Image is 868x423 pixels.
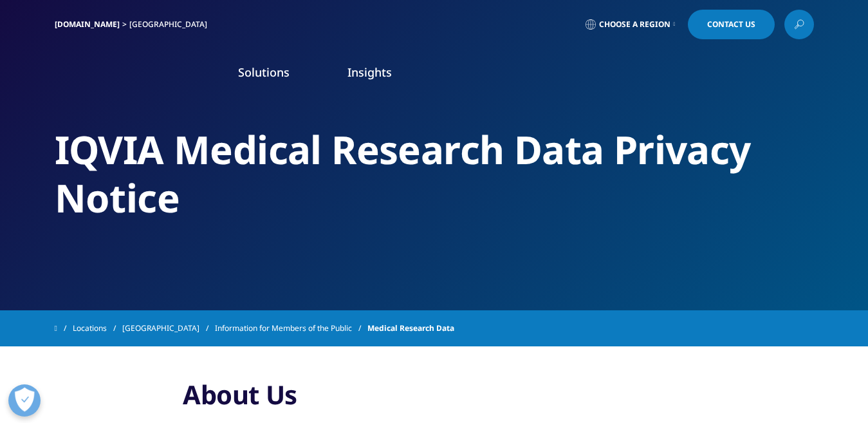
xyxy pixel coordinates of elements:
button: Open Preferences [8,384,41,417]
a: Locations [73,317,122,340]
span: Choose a Region [599,19,670,30]
div: [GEOGRAPHIC_DATA] [129,19,212,30]
a: Insights [347,64,392,80]
span: Contact Us [707,21,755,28]
a: Information for Members of the Public [215,317,367,340]
a: Solutions [238,64,290,80]
h2: IQVIA Medical Research Data Privacy Notice [55,126,814,222]
a: [DOMAIN_NAME] [55,19,120,30]
span: Medical Research Data [367,317,454,340]
a: Contact Us [688,10,775,39]
nav: Primary [163,45,814,106]
h3: About Us [183,379,685,420]
a: [GEOGRAPHIC_DATA] [122,317,215,340]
